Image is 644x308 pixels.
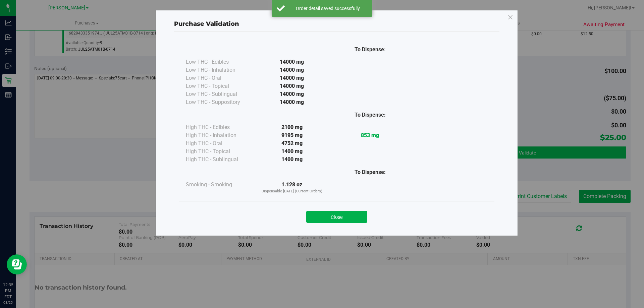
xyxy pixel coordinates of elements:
[186,181,253,189] div: Smoking - Smoking
[186,156,253,164] div: High THC - Sublingual
[186,139,253,147] div: High THC - Oral
[331,46,409,54] div: To Dispense:
[253,98,331,106] div: 14000 mg
[253,90,331,98] div: 14000 mg
[253,189,331,194] p: Dispensable [DATE] (Current Orders)
[306,211,367,223] button: Close
[186,82,253,90] div: Low THC - Topical
[253,66,331,74] div: 14000 mg
[186,98,253,106] div: Low THC - Suppository
[253,181,331,194] div: 1.128 oz
[186,58,253,66] div: Low THC - Edibles
[253,123,331,131] div: 2100 mg
[253,58,331,66] div: 14000 mg
[186,147,253,156] div: High THC - Topical
[331,168,409,176] div: To Dispense:
[253,139,331,147] div: 4752 mg
[253,74,331,82] div: 14000 mg
[288,5,367,12] div: Order detail saved successfully
[331,111,409,119] div: To Dispense:
[253,131,331,139] div: 9195 mg
[186,131,253,139] div: High THC - Inhalation
[174,20,239,27] span: Purchase Validation
[186,66,253,74] div: Low THC - Inhalation
[253,147,331,156] div: 1400 mg
[186,123,253,131] div: High THC - Edibles
[7,254,27,274] iframe: Resource center
[253,82,331,90] div: 14000 mg
[186,90,253,98] div: Low THC - Sublingual
[253,156,331,164] div: 1400 mg
[361,132,379,138] strong: 853 mg
[186,74,253,82] div: Low THC - Oral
